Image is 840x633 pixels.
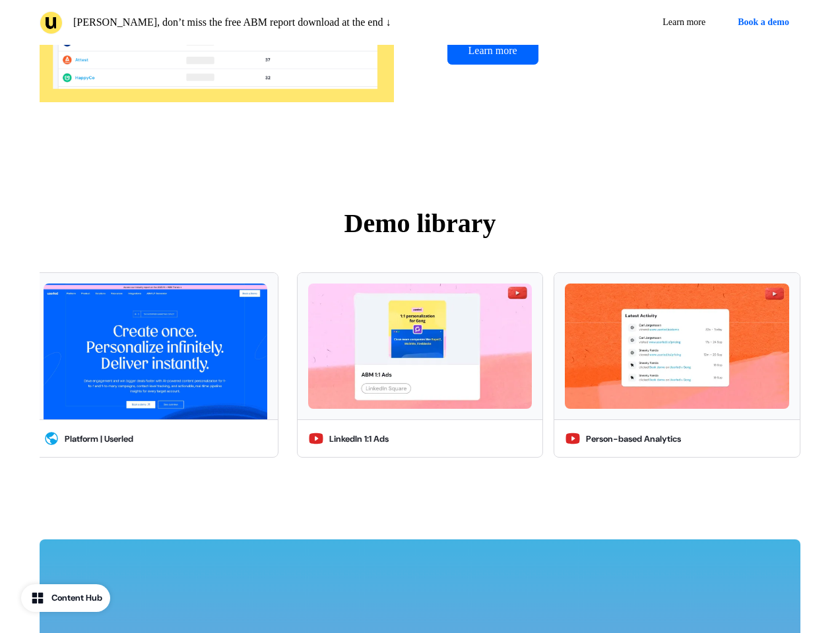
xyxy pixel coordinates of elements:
img: LinkedIn 1:1 Ads [308,284,532,409]
a: Learn more [652,11,716,34]
button: Book a demo [727,11,800,34]
p: [PERSON_NAME], don’t miss the free ABM report download at the end ↓ [73,15,391,30]
button: Platform | UserledPlatform | Userled [32,272,278,458]
p: Demo library [40,204,800,243]
div: LinkedIn 1:1 Ads [329,433,389,446]
div: Content Hub [51,591,102,605]
button: Person-based AnalyticsPerson-based Analytics [554,272,800,458]
button: Content Hub [21,584,110,612]
button: LinkedIn 1:1 AdsLinkedIn 1:1 Ads [297,272,543,458]
img: Platform | Userled [44,284,267,420]
img: Person-based Analytics [565,284,789,409]
div: Platform | Userled [65,433,133,446]
a: Learn more [447,36,539,65]
div: Person-based Analytics [586,433,681,446]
